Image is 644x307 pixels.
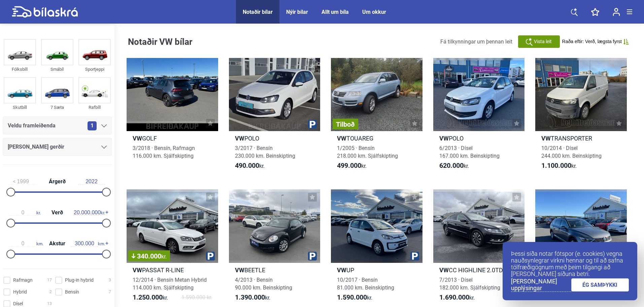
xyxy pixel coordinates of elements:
a: Notaðir bílar [243,9,273,15]
img: parking.png [410,252,419,260]
span: kr. [439,294,475,302]
a: VWPOLO3/2017 · Bensín230.000 km. Beinskipting490.000kr. [229,58,320,176]
span: kr. [9,210,41,216]
span: Akstur [47,241,67,246]
span: 1.590.000 kr. [181,294,212,302]
span: Vista leit [534,38,552,45]
span: Plug-in hybrid [65,277,94,284]
div: Smábíl [41,65,73,73]
b: VW [337,135,346,142]
span: Tilboð [336,121,355,128]
b: 1.250.000 [133,293,163,301]
span: kr. [337,294,372,302]
b: VW [337,267,346,274]
div: Rafbíll [78,103,111,111]
a: ÉG SAMÞYKKI [571,278,629,291]
div: Fólksbíll [4,65,36,73]
b: VW [133,135,142,142]
a: VWGOLF3/2018 · Bensín, Rafmagn116.000 km. Sjálfskipting [127,58,218,176]
span: km. [71,241,105,247]
div: 7 Sæta [41,103,73,111]
img: parking.png [308,120,317,129]
span: 12/2014 · Bensín Metan Hybrid 114.000 km. Sjálfskipting [133,277,207,291]
a: [PERSON_NAME] upplýsingar [511,278,571,292]
b: 1.100.000 [541,161,571,170]
span: Verð [50,210,65,215]
b: VW [235,267,244,274]
b: 620.000 [439,161,464,170]
span: 10/2014 · Dísel 244.000 km. Beinskipting [541,145,602,159]
img: parking.png [308,252,317,260]
span: 17 [47,277,52,284]
span: 10/2017 · Bensín 81.000 km. Beinskipting [337,277,394,291]
span: 7/2013 · Dísel 182.000 km. Sjálfskipting [439,277,500,291]
b: 490.000 [235,161,259,170]
b: 1.590.000 [337,293,367,301]
span: kr. [337,162,367,170]
b: VW [133,267,142,274]
span: Árgerð [47,179,67,184]
h2: CC HIGHLINE 2.0TDI [433,266,525,274]
span: kr. [74,210,105,216]
a: Um okkur [362,9,386,15]
span: 2 [49,288,52,296]
h2: PASSAT R-LINE [127,266,218,274]
span: 340.000 [132,253,167,259]
span: kr. [161,253,167,260]
span: Rafmagn [13,277,33,284]
span: 3 [109,277,111,284]
h2: POLO [229,134,320,142]
b: 1.790.000 [541,293,571,301]
h2: UP [331,266,422,274]
span: Hybrid [13,288,27,296]
p: Þessi síða notar fótspor (e. cookies) vegna nauðsynlegrar virkni hennar og til að safna tölfræðig... [511,250,629,277]
b: VW [235,135,244,142]
span: km. [9,241,43,247]
div: Skutbíll [4,103,36,111]
h2: TOUAREG [331,134,422,142]
a: Nýir bílar [286,9,308,15]
b: 1.390.000 [235,293,265,301]
span: Fá tilkynningar um þennan leit [440,38,512,45]
span: 1/2005 · Bensín 218.000 km. Sjálfskipting [337,145,398,159]
span: 4/2013 · Bensín 90.000 km. Beinskipting [235,277,292,291]
h2: POLO [433,134,525,142]
span: kr. [235,294,270,302]
a: Allt um bíla [321,9,349,15]
span: [PERSON_NAME] gerðir [8,142,64,152]
span: kr. [133,294,168,302]
h2: TRANSPORTER [535,134,627,142]
span: 3/2018 · Bensín, Rafmagn 116.000 km. Sjálfskipting [133,145,195,159]
a: VWPOLO6/2013 · Dísel167.000 km. Beinskipting620.000kr. [433,58,525,176]
img: user-login.svg [613,8,620,16]
span: Veldu framleiðenda [8,121,56,130]
b: VW [541,135,551,142]
h2: BEETLE [229,266,320,274]
b: VW [439,267,449,274]
span: 7 [109,288,111,296]
span: 1 [88,121,97,130]
a: TilboðVWTOUAREG1/2005 · Bensín218.000 km. Sjálfskipting499.000kr. [331,58,422,176]
b: VW [439,135,449,142]
span: Raða eftir: Verð, lægsta fyrst [562,39,622,44]
b: 499.000 [337,161,361,170]
h1: Notaðir VW bílar [128,37,201,46]
span: kr. [439,162,469,170]
button: Raða eftir: Verð, lægsta fyrst [562,39,629,44]
span: kr. [235,162,265,170]
b: 1.690.000 [439,293,469,301]
span: 3/2017 · Bensín 230.000 km. Beinskipting [235,145,295,159]
span: Bensín [65,288,79,296]
h2: GOLF [127,134,218,142]
span: 6/2013 · Dísel 167.000 km. Beinskipting [439,145,500,159]
a: VWTRANSPORTER10/2014 · Dísel244.000 km. Beinskipting1.100.000kr. [535,58,627,176]
img: parking.png [206,252,215,260]
div: Sportjeppi [78,65,111,73]
span: kr. [541,162,577,170]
